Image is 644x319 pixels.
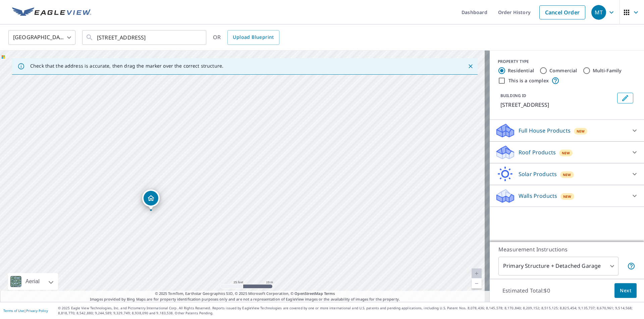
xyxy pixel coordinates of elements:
div: OR [213,30,279,45]
a: Cancel Order [539,5,585,19]
label: Residential [508,67,534,74]
button: Edit building 1 [617,93,633,103]
a: Current Level 20, Zoom In Disabled [472,268,482,278]
div: Roof ProductsNew [495,144,639,160]
div: Aerial [23,273,42,290]
p: © 2025 Eagle View Technologies, Inc. and Pictometry International Corp. All Rights Reserved. Repo... [58,306,641,316]
p: Estimated Total: $0 [497,283,555,298]
span: New [562,150,570,156]
div: Full House ProductsNew [495,123,639,139]
div: [GEOGRAPHIC_DATA] [8,28,75,47]
p: Measurement Instructions [498,245,635,253]
p: Full House Products [519,127,571,135]
div: MT [591,5,606,20]
span: Your report will include the primary structure and a detached garage if one exists. [627,262,635,270]
a: Terms [324,291,335,296]
label: Multi-Family [593,67,622,74]
label: This is a complex [508,77,549,84]
button: Next [614,283,637,298]
a: Privacy Policy [26,308,48,313]
p: Check that the address is accurate, then drag the marker over the correct structure. [30,63,223,69]
div: Aerial [8,273,58,290]
div: PROPERTY TYPE [498,59,636,65]
span: New [563,194,572,199]
span: Upload Blueprint [233,33,274,42]
img: EV Logo [12,7,91,17]
p: [STREET_ADDRESS] [500,101,614,109]
a: Terms of Use [3,308,24,313]
a: Upload Blueprint [227,30,279,45]
button: Close [466,62,475,71]
p: BUILDING ID [500,93,526,98]
div: Primary Structure + Detached Garage [498,257,619,275]
div: Solar ProductsNew [495,166,639,182]
div: Dropped pin, building 1, Residential property, 1734 E Walnut St Decatur, IL 62526 [142,189,160,210]
p: Walls Products [519,192,557,200]
a: OpenStreetMap [294,291,323,296]
p: Solar Products [519,170,557,178]
input: Search by address or latitude-longitude [97,28,193,47]
span: New [577,129,585,134]
span: © 2025 TomTom, Earthstar Geographics SIO, © 2025 Microsoft Corporation, © [155,291,335,297]
p: Roof Products [519,148,556,156]
p: | [3,309,48,313]
div: Walls ProductsNew [495,188,639,204]
label: Commercial [549,67,577,74]
a: Current Level 20, Zoom Out [472,278,482,289]
span: New [563,172,571,177]
span: Next [620,287,631,295]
